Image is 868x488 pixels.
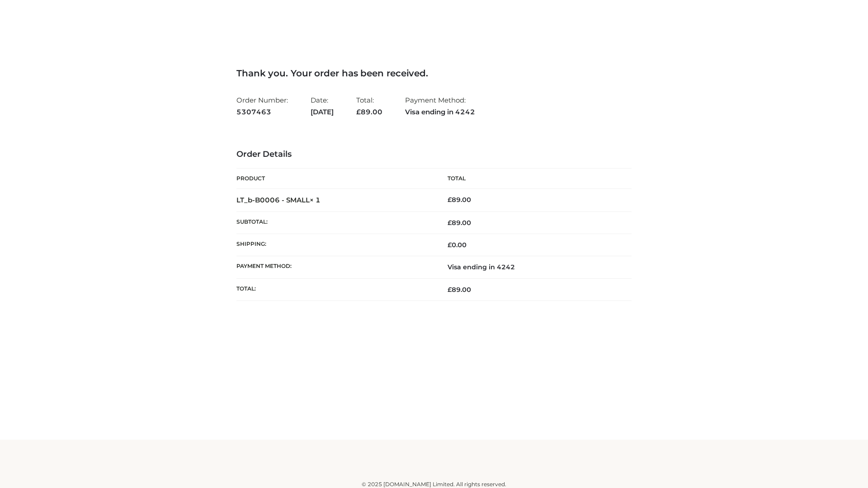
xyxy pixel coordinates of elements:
td: Visa ending in 4242 [434,256,632,278]
span: 89.00 [356,108,382,116]
span: £ [448,196,452,204]
strong: Visa ending in 4242 [405,106,475,118]
strong: × 1 [310,196,321,204]
strong: LT_b-B0006 - SMALL [236,196,321,204]
span: £ [448,241,452,249]
span: 89.00 [448,219,471,227]
bdi: 0.00 [448,241,467,249]
span: £ [448,286,452,294]
th: Total [434,169,632,189]
th: Product [236,169,434,189]
span: 89.00 [448,286,471,294]
bdi: 89.00 [448,196,471,204]
th: Total: [236,278,434,300]
li: Date: [311,92,334,120]
th: Shipping: [236,234,434,256]
span: £ [356,108,361,116]
strong: 5307463 [236,106,288,118]
h3: Order Details [236,150,632,160]
li: Payment Method: [405,92,475,120]
th: Subtotal: [236,211,434,234]
th: Payment method: [236,256,434,278]
li: Total: [356,92,382,120]
strong: [DATE] [311,106,334,118]
h3: Thank you. Your order has been received. [236,68,632,79]
span: £ [448,219,452,227]
li: Order Number: [236,92,288,120]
